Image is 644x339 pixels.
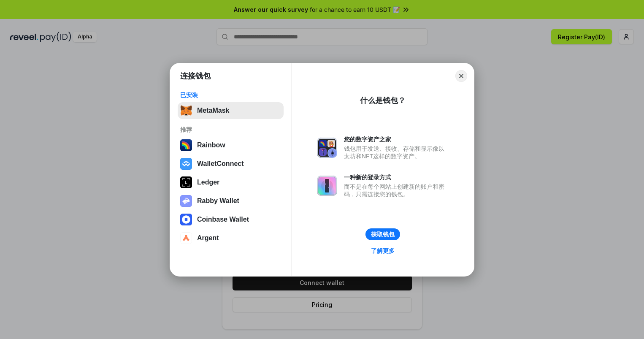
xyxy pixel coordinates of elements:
img: svg+xml,%3Csvg%20fill%3D%22none%22%20height%3D%2233%22%20viewBox%3D%220%200%2035%2033%22%20width%... [180,105,192,117]
div: 了解更多 [371,247,395,255]
div: Argent [197,234,219,242]
div: 已安装 [180,91,281,99]
button: Rabby Wallet [178,193,284,209]
img: svg+xml,%3Csvg%20xmlns%3D%22http%3A%2F%2Fwww.w3.org%2F2000%2Fsvg%22%20fill%3D%22none%22%20viewBox... [317,138,337,158]
button: Rainbow [178,137,284,154]
img: svg+xml,%3Csvg%20xmlns%3D%22http%3A%2F%2Fwww.w3.org%2F2000%2Fsvg%22%20fill%3D%22none%22%20viewBox... [317,176,337,196]
button: Argent [178,230,284,247]
div: MetaMask [197,107,229,114]
button: Close [455,70,467,82]
button: 获取钱包 [365,228,400,240]
img: svg+xml,%3Csvg%20width%3D%2228%22%20height%3D%2228%22%20viewBox%3D%220%200%2028%2028%22%20fill%3D... [180,158,192,170]
div: Rabby Wallet [197,197,239,205]
div: 而不是在每个网站上创建新的账户和密码，只需连接您的钱包。 [344,183,449,198]
div: Rainbow [197,141,225,149]
h1: 连接钱包 [180,71,211,81]
button: Ledger [178,174,284,191]
div: Coinbase Wallet [197,216,249,223]
div: 推荐 [180,126,281,133]
img: svg+xml,%3Csvg%20xmlns%3D%22http%3A%2F%2Fwww.w3.org%2F2000%2Fsvg%22%20width%3D%2228%22%20height%3... [180,176,192,188]
div: 获取钱包 [371,231,395,238]
div: 钱包用于发送、接收、存储和显示像以太坊和NFT这样的数字资产。 [344,145,449,160]
button: MetaMask [178,102,284,119]
button: Coinbase Wallet [178,211,284,228]
div: 一种新的登录方式 [344,174,449,181]
img: svg+xml,%3Csvg%20xmlns%3D%22http%3A%2F%2Fwww.w3.org%2F2000%2Fsvg%22%20fill%3D%22none%22%20viewBox... [180,195,192,207]
img: svg+xml,%3Csvg%20width%3D%2228%22%20height%3D%2228%22%20viewBox%3D%220%200%2028%2028%22%20fill%3D... [180,232,192,244]
button: WalletConnect [178,155,284,172]
img: svg+xml,%3Csvg%20width%3D%22120%22%20height%3D%22120%22%20viewBox%3D%220%200%20120%20120%22%20fil... [180,139,192,151]
a: 了解更多 [366,245,400,256]
div: Ledger [197,179,219,186]
div: 您的数字资产之家 [344,136,449,143]
div: 什么是钱包？ [360,95,406,106]
div: WalletConnect [197,160,244,168]
img: svg+xml,%3Csvg%20width%3D%2228%22%20height%3D%2228%22%20viewBox%3D%220%200%2028%2028%22%20fill%3D... [180,214,192,225]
